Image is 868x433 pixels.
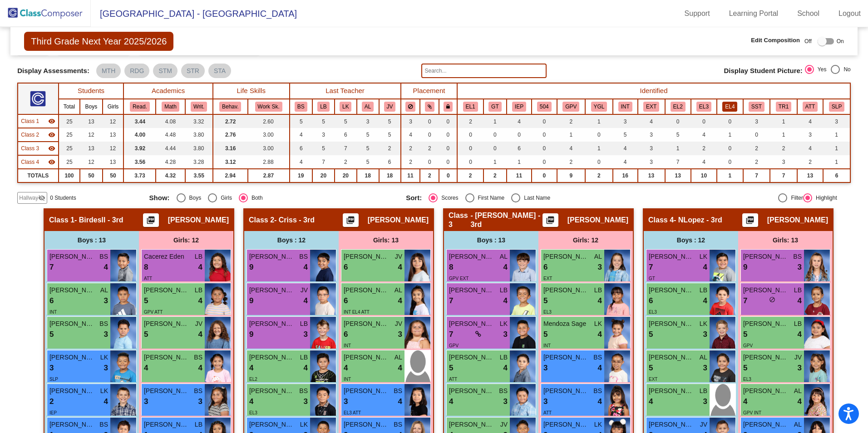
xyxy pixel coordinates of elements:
td: 12 [80,128,102,142]
td: 13 [638,169,665,182]
th: Last Teacher [290,83,401,99]
span: [PERSON_NAME] [PERSON_NAME] [49,252,95,261]
span: Class 3 [449,211,470,229]
td: 3 [638,128,665,142]
td: 3 [357,114,379,128]
th: Total [59,99,80,114]
td: 1 [823,142,850,155]
td: 4 [290,155,313,169]
td: 1 [717,128,743,142]
td: 1 [770,114,797,128]
td: 3.44 [123,114,156,128]
td: 3 [770,155,797,169]
td: 2 [457,114,483,128]
div: Girls: 12 [139,231,233,249]
th: Tier 1 [770,99,797,114]
mat-icon: picture_as_pdf [145,216,156,228]
td: 0 [483,128,507,142]
td: 2 [420,169,439,182]
span: 0 Students [50,194,76,202]
span: Cacerez Eden [144,252,189,261]
td: 0 [439,128,457,142]
button: TR1 [776,102,791,112]
td: 1 [665,142,691,155]
td: 3.28 [185,155,213,169]
span: JV [395,252,402,261]
td: 3.80 [185,142,213,155]
a: School [790,6,827,21]
td: 3.00 [248,142,290,155]
td: 2 [770,142,797,155]
button: ATT [803,102,818,112]
div: Highlight [812,194,837,202]
td: 5 [379,114,401,128]
td: 4 [290,128,313,142]
mat-radio-group: Select an option [149,193,399,202]
td: 2.76 [213,128,248,142]
td: 50 [103,169,124,182]
td: 0 [507,128,532,142]
button: EL4 [722,102,737,112]
div: Filter [787,194,803,202]
div: Girls: 12 [538,231,633,249]
td: 1 [483,155,507,169]
td: 13 [80,142,102,155]
td: 0 [439,169,457,182]
button: Math [162,102,179,112]
mat-icon: visibility [48,131,55,138]
td: 9 [557,169,585,182]
th: Girls [103,99,124,114]
th: Alyssa Lopez [357,99,379,114]
span: Class 1 [21,117,39,125]
td: 2 [557,114,585,128]
td: 2.60 [248,114,290,128]
button: YGL [591,102,607,112]
td: 3.73 [123,169,156,182]
span: Sort: [406,194,422,202]
td: 10 [691,169,717,182]
span: Class 2 [21,131,39,139]
div: Scores [438,194,458,202]
th: Gifted and Talented [483,99,507,114]
th: 504 Plan [532,99,557,114]
td: 4 [691,155,717,169]
td: 3 [823,114,850,128]
td: 2 [743,142,770,155]
td: 5 [665,128,691,142]
td: 2.88 [248,155,290,169]
button: Read. [130,102,150,112]
td: 3 [638,155,665,169]
span: [PERSON_NAME] [368,216,429,225]
td: 0 [717,114,743,128]
td: 0 [439,142,457,155]
button: Print Students Details [143,213,159,227]
button: Print Students Details [742,213,758,227]
th: Young for Grade Level [585,99,613,114]
span: Display Assessments: [17,67,89,75]
div: Girls [217,194,232,202]
span: Class 2 [249,216,274,225]
span: [PERSON_NAME] [168,216,229,225]
span: Class 1 [49,216,74,225]
th: Beth Sonne [290,99,313,114]
td: 2 [335,155,357,169]
span: On [837,37,844,45]
button: AL [362,102,374,112]
div: Girls: 13 [339,231,433,249]
td: 0 [457,142,483,155]
td: 13 [103,128,124,142]
span: [PERSON_NAME] [543,252,589,261]
mat-chip: MTH [96,64,121,78]
div: Both [248,194,263,202]
span: Display Student Picture: [724,67,802,75]
td: 0 [665,114,691,128]
td: 2 [401,155,420,169]
td: 6 [379,155,401,169]
td: 5 [335,114,357,128]
mat-radio-group: Select an option [406,193,656,202]
td: 7 [665,155,691,169]
td: 0 [743,128,770,142]
mat-icon: picture_as_pdf [345,216,356,228]
button: SST [749,102,764,112]
td: 0 [420,128,439,142]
